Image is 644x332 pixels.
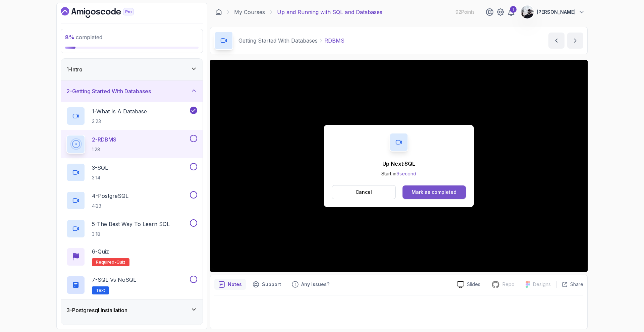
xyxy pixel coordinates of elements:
[324,37,344,45] p: RDBMS
[412,189,457,196] div: Mark as completed
[548,33,565,49] button: previous content
[61,59,203,80] button: 1-Intro
[92,164,108,172] p: 3 - SQL
[66,163,197,182] button: 3-SQL3:14
[537,9,576,15] p: [PERSON_NAME]
[116,260,125,265] span: quiz
[96,260,116,265] span: Required-
[249,279,285,290] button: Support button
[61,299,203,321] button: 3-Postgresql Installation
[301,281,329,288] p: Any issues?
[92,135,116,144] p: 2 - RDBMS
[92,174,108,181] p: 3:14
[262,281,281,288] p: Support
[215,9,222,15] a: Dashboard
[92,192,128,200] p: 4 - PostgreSQL
[288,279,333,290] button: Feedback button
[570,281,583,288] p: Share
[66,87,151,95] h3: 2 - Getting Started With Databases
[228,281,242,288] p: Notes
[451,281,486,288] a: Slides
[92,247,109,256] p: 6 - Quiz
[61,7,149,18] a: Dashboard
[65,34,102,41] span: completed
[238,37,318,45] p: Getting Started With Databases
[66,65,83,73] h3: 1 - Intro
[455,9,475,15] p: 92 Points
[356,189,372,196] p: Cancel
[402,185,466,199] button: Mark as completed
[66,191,197,210] button: 4-PostgreSQL4:23
[234,8,265,16] a: My Courses
[66,135,197,154] button: 2-RDBMS1:28
[92,107,147,115] p: 1 - What Is A Database
[567,33,583,49] button: next content
[92,220,170,228] p: 5 - The Best Way To Learn SQL
[66,276,197,294] button: 7-SQL vs NoSQLText
[507,8,515,16] a: 1
[92,231,170,237] p: 3:18
[556,281,583,288] button: Share
[92,118,147,125] p: 3:23
[332,185,396,199] button: Cancel
[214,279,246,290] button: notes button
[396,171,416,176] span: 9 second
[467,281,480,288] p: Slides
[92,203,128,209] p: 4:23
[533,281,551,288] p: Designs
[502,281,515,288] p: Repo
[521,5,585,19] button: user profile image[PERSON_NAME]
[381,170,416,177] p: Start in
[66,219,197,238] button: 5-The Best Way To Learn SQL3:18
[66,306,127,314] h3: 3 - Postgresql Installation
[510,6,517,13] div: 1
[66,107,197,125] button: 1-What Is A Database3:23
[61,80,203,102] button: 2-Getting Started With Databases
[92,146,116,153] p: 1:28
[66,247,197,266] button: 6-QuizRequired-quiz
[92,276,136,284] p: 7 - SQL vs NoSQL
[521,6,534,18] img: user profile image
[381,160,416,168] p: Up Next: SQL
[210,60,588,272] iframe: 2 - RDBMS
[277,8,382,16] p: Up and Running with SQL and Databases
[96,288,105,293] span: Text
[65,34,74,41] span: 8 %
